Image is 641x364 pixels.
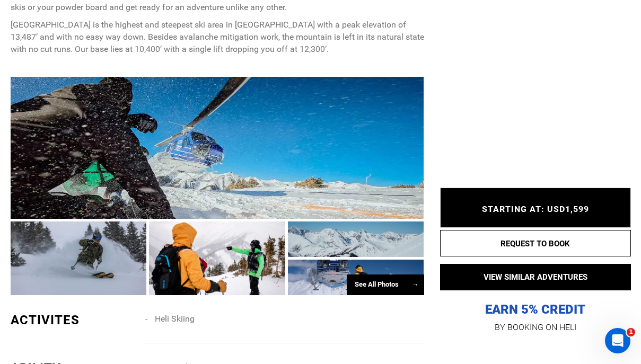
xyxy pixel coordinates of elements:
[412,280,419,288] span: →
[440,230,631,256] button: REQUEST TO BOOK
[482,204,589,214] span: STARTING AT: USD1,599
[155,314,195,324] span: Heli Skiing
[11,311,138,329] div: ACTIVITES
[627,328,635,336] span: 1
[440,264,631,290] button: VIEW SIMILAR ADVENTURES
[440,320,631,335] p: BY BOOKING ON HELI
[11,19,424,56] p: [GEOGRAPHIC_DATA] is the highest and steepest ski area in [GEOGRAPHIC_DATA] with a peak elevation...
[605,328,630,353] iframe: Intercom live chat
[347,274,424,295] div: See All Photos
[440,196,631,318] p: EARN 5% CREDIT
